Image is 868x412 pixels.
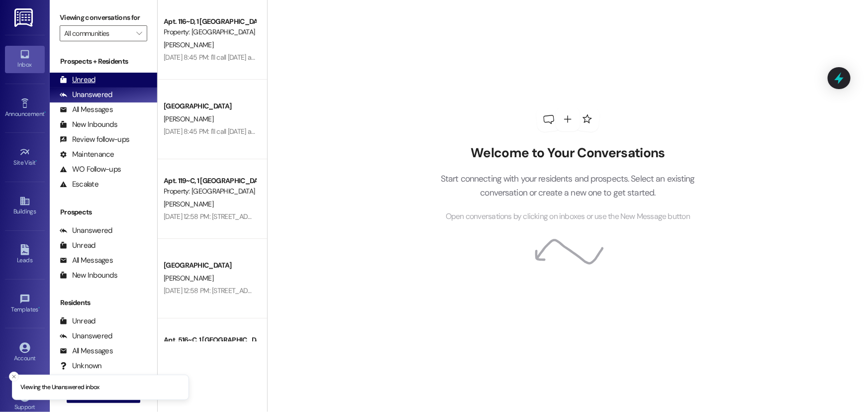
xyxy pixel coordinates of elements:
[164,260,256,271] div: [GEOGRAPHIC_DATA]
[164,27,256,37] div: Property: [GEOGRAPHIC_DATA]
[60,90,112,100] div: Unanswered
[426,145,710,161] h2: Welcome to Your Conversations
[60,149,114,160] div: Maintenance
[164,114,213,123] span: [PERSON_NAME]
[5,144,45,171] a: Site Visit •
[50,207,157,217] div: Prospects
[426,172,710,200] p: Start connecting with your residents and prospects. Select an existing conversation or create a n...
[164,176,256,186] div: Apt. 119~C, 1 [GEOGRAPHIC_DATA]
[164,335,256,345] div: Apt. 516~C, 1 [GEOGRAPHIC_DATA]
[60,331,112,341] div: Unanswered
[38,305,40,311] span: •
[5,46,45,73] a: Inbox
[5,291,45,317] a: Templates •
[164,16,256,27] div: Apt. 116~D, 1 [GEOGRAPHIC_DATA]
[5,241,45,268] a: Leads
[60,75,96,85] div: Unread
[164,101,256,111] div: [GEOGRAPHIC_DATA]
[36,158,37,165] span: •
[164,53,297,62] div: [DATE] 8:45 PM: I'll call [DATE] as well about this
[164,127,297,136] div: [DATE] 8:45 PM: I'll call [DATE] as well about this
[446,210,690,223] span: Open conversations by clicking on inboxes or use the New Message button
[60,255,113,266] div: All Messages
[164,286,351,295] div: [DATE] 12:58 PM: [STREET_ADDRESS][PERSON_NAME][US_STATE]
[164,40,213,49] span: [PERSON_NAME]
[5,193,45,219] a: Buildings
[60,164,121,175] div: WO Follow-ups
[60,316,96,326] div: Unread
[50,298,157,308] div: Residents
[164,200,213,208] span: [PERSON_NAME]
[60,104,113,115] div: All Messages
[164,274,213,283] span: [PERSON_NAME]
[60,270,117,281] div: New Inbounds
[60,134,129,145] div: Review follow-ups
[60,361,102,371] div: Unknown
[14,8,35,27] img: ResiDesk Logo
[20,383,99,392] p: Viewing the Unanswered inbox
[60,225,112,236] div: Unanswered
[60,346,113,356] div: All Messages
[64,25,131,41] input: All communities
[60,240,96,251] div: Unread
[5,339,45,366] a: Account
[60,179,98,190] div: Escalate
[50,56,157,67] div: Prospects + Residents
[136,29,142,37] i: 
[9,372,19,382] button: Close toast
[60,10,147,25] label: Viewing conversations for
[164,186,256,197] div: Property: [GEOGRAPHIC_DATA]
[164,212,351,221] div: [DATE] 12:58 PM: [STREET_ADDRESS][PERSON_NAME][US_STATE]
[44,109,46,116] span: •
[60,119,117,130] div: New Inbounds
